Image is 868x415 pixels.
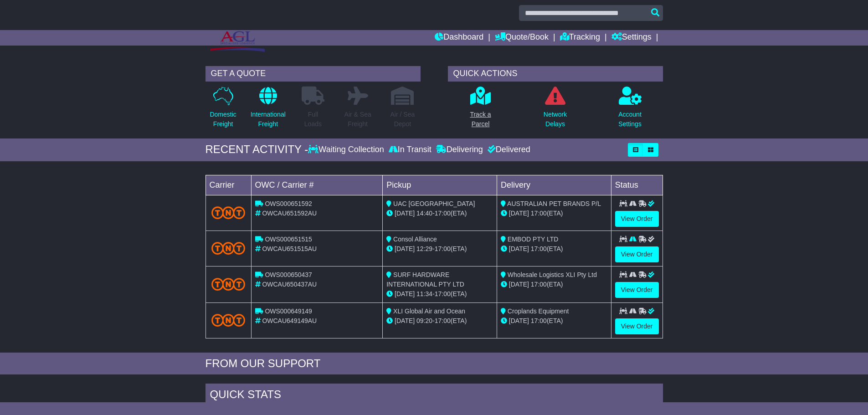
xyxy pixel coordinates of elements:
span: 17:00 [531,245,547,252]
span: OWS000650437 [265,271,312,278]
div: GET A QUOTE [205,66,421,82]
span: [DATE] [509,317,529,324]
span: UAC [GEOGRAPHIC_DATA] [393,200,475,207]
p: International Freight [251,110,286,129]
span: EMBOD PTY LTD [508,236,559,243]
td: OWC / Carrier # [251,175,383,195]
span: [DATE] [395,210,415,217]
td: Delivery [497,175,611,195]
div: Delivered [485,145,530,155]
span: 17:00 [435,210,451,217]
td: Pickup [383,175,497,195]
span: OWCAU651515AU [262,245,317,252]
span: XLI Global Air and Ocean [393,307,465,315]
p: Full Loads [302,110,324,129]
span: SURF HARDWARE INTERNATIONAL PTY LTD [386,271,464,288]
div: - (ETA) [386,289,493,299]
div: (ETA) [501,209,607,218]
span: 17:00 [531,210,547,217]
span: OWCAU650437AU [262,281,317,288]
a: View Order [615,211,659,227]
a: View Order [615,282,659,298]
span: [DATE] [395,317,415,324]
a: InternationalFreight [250,86,286,134]
td: Status [611,175,663,195]
td: Carrier [205,175,251,195]
span: 12:29 [416,245,432,252]
p: Air / Sea Depot [390,110,415,129]
a: DomesticFreight [209,86,236,134]
a: Dashboard [435,30,483,46]
a: Quote/Book [495,30,549,46]
a: NetworkDelays [543,86,567,134]
span: [DATE] [509,245,529,252]
div: (ETA) [501,316,607,326]
a: AccountSettings [618,86,642,134]
div: (ETA) [501,244,607,254]
span: [DATE] [395,245,415,252]
span: 17:00 [435,245,451,252]
div: RECENT ACTIVITY - [205,143,308,156]
p: Network Delays [544,110,567,129]
div: FROM OUR SUPPORT [205,357,663,370]
a: Track aParcel [469,86,491,134]
div: QUICK ACTIONS [448,66,663,82]
span: OWS000649149 [265,307,312,315]
img: TNT_Domestic.png [211,278,246,290]
span: 09:20 [416,317,432,324]
span: 11:34 [416,290,432,297]
span: [DATE] [509,210,529,217]
span: 17:00 [435,317,451,324]
img: TNT_Domestic.png [211,242,246,254]
a: View Order [615,318,659,334]
div: Delivering [434,145,485,155]
a: Settings [611,30,652,46]
span: [DATE] [509,281,529,288]
div: Quick Stats [205,384,663,408]
span: 17:00 [531,317,547,324]
p: Air & Sea Freight [344,110,371,129]
a: View Order [615,246,659,262]
span: AUSTRALIAN PET BRANDS P/L [507,200,601,207]
img: TNT_Domestic.png [211,314,246,326]
span: 14:40 [416,210,432,217]
span: OWCAU651592AU [262,210,317,217]
span: OWCAU649149AU [262,317,317,324]
span: Wholesale Logistics XLI Pty Ltd [508,271,597,278]
p: Track a Parcel [470,110,491,129]
div: - (ETA) [386,316,493,326]
a: Tracking [560,30,600,46]
p: Account Settings [618,110,642,129]
span: 17:00 [435,290,451,297]
span: Croplands Equipment [508,307,569,315]
span: OWS000651515 [265,236,312,243]
span: [DATE] [395,290,415,297]
div: Waiting Collection [308,145,386,155]
div: - (ETA) [386,244,493,254]
p: Domestic Freight [210,110,236,129]
div: In Transit [386,145,434,155]
span: OWS000651592 [265,200,312,207]
div: - (ETA) [386,209,493,218]
div: (ETA) [501,280,607,289]
span: 17:00 [531,281,547,288]
img: TNT_Domestic.png [211,206,246,219]
span: Consol Alliance [393,236,437,243]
